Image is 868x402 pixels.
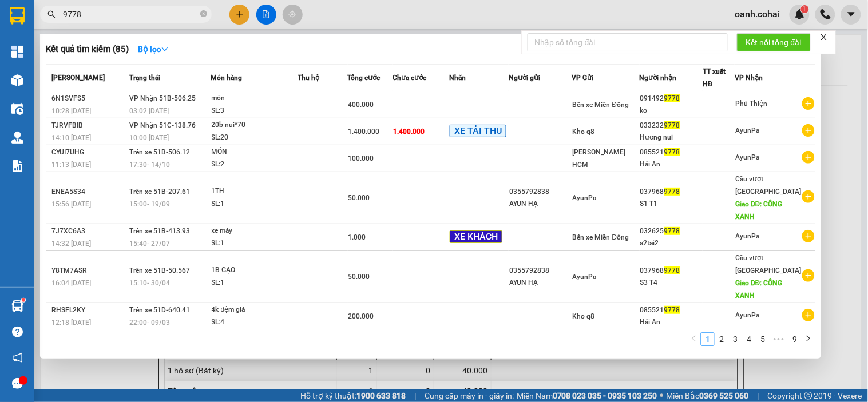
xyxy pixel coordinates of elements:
[129,240,170,248] span: 15:40 - 27/07
[51,93,126,105] div: 6N1SVFS5
[12,378,23,389] span: message
[715,333,728,345] a: 2
[735,153,759,161] span: AyunPa
[664,227,680,235] span: 9778
[640,198,702,210] div: S1 T1
[200,10,207,17] span: close-circle
[703,67,726,88] span: TT xuất HĐ
[51,225,126,237] div: 7J7XC6A3
[509,277,571,289] div: AYUN HẠ
[212,158,298,171] div: SL: 2
[129,94,196,102] span: VP Nhận 51B-506.25
[29,8,77,25] b: Cô Hai
[756,332,770,346] li: 5
[640,105,702,117] div: ko
[640,265,702,277] div: 037968
[770,332,788,346] span: •••
[161,45,169,53] span: down
[509,198,571,210] div: AYUN HẠ
[687,332,701,346] li: Previous Page
[102,79,158,99] span: 1 hồ sơ
[664,121,680,129] span: 9778
[664,94,680,102] span: 9778
[735,200,783,221] span: Giao DĐ: CỔNG XANH
[640,146,702,158] div: 085521
[348,74,381,82] span: Tổng cước
[805,335,812,342] span: right
[22,298,25,302] sup: 1
[802,332,815,346] button: right
[820,33,828,41] span: close
[640,93,702,105] div: 091492
[11,160,23,172] img: solution-icon
[572,74,594,82] span: VP Gửi
[640,225,702,237] div: 032625
[735,232,759,240] span: AyunPa
[212,92,298,105] div: món
[573,273,597,281] span: AyunPa
[664,266,680,274] span: 9778
[129,74,160,82] span: Trạng thái
[129,134,169,142] span: 10:00 [DATE]
[129,279,170,287] span: 15:10 - 30/04
[12,352,23,363] span: notification
[735,311,759,319] span: AyunPa
[450,125,506,138] span: XE TẢI THU
[802,97,815,110] span: plus-circle
[51,186,126,198] div: ENEA5S34
[348,154,374,162] span: 100.000
[449,74,466,82] span: Nhãn
[212,237,298,250] div: SL: 1
[393,74,426,82] span: Chưa cước
[51,146,126,158] div: CYUI7UHG
[664,306,680,314] span: 9778
[129,161,170,169] span: 17:30 - 14/10
[129,40,178,58] button: Bộ lọcdown
[212,105,298,117] div: SL: 3
[46,43,129,55] h3: Kết quả tìm kiếm ( 85 )
[51,265,126,277] div: Y8TM7ASR
[640,304,702,316] div: 085521
[450,230,502,244] span: XE KHÁCH
[212,277,298,289] div: SL: 1
[51,200,91,208] span: 15:56 [DATE]
[640,74,677,82] span: Người nhận
[212,119,298,132] div: 20b nui*70
[102,31,144,39] span: [DATE] 09:28
[802,309,815,321] span: plus-circle
[802,124,815,137] span: plus-circle
[729,333,742,345] a: 3
[640,132,702,144] div: Hương nui
[640,158,702,170] div: Hải An
[348,312,374,320] span: 200.000
[715,332,728,346] li: 2
[212,304,298,316] div: 4k đệm giá
[211,74,243,82] span: Món hàng
[212,264,298,277] div: 1B GẠO
[10,7,25,25] img: logo-vxr
[129,148,190,156] span: Trên xe 51B-506.12
[51,304,126,316] div: RHSFL2KY
[212,316,298,329] div: SL: 4
[47,10,56,18] span: search
[640,277,702,289] div: S3 T4
[735,254,801,274] span: Cầu vượt [GEOGRAPHIC_DATA]
[129,319,170,327] span: 22:00 - 09/03
[509,186,571,198] div: 0355792838
[212,132,298,144] div: SL: 20
[742,332,756,346] li: 4
[735,99,767,108] span: Phú Thiện
[348,194,370,202] span: 50.000
[51,74,105,82] span: [PERSON_NAME]
[102,62,143,76] span: AyunPa
[728,332,742,346] li: 3
[200,9,207,20] span: close-circle
[802,269,815,282] span: plus-circle
[802,190,815,203] span: plus-circle
[51,319,91,327] span: 12:18 [DATE]
[51,161,91,169] span: 11:13 [DATE]
[212,146,298,158] div: MÓN
[691,335,697,342] span: left
[51,107,91,115] span: 10:28 [DATE]
[640,120,702,132] div: 033232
